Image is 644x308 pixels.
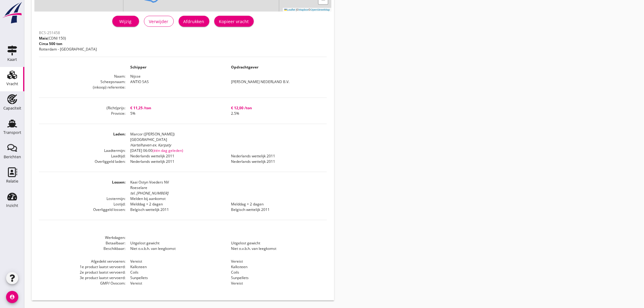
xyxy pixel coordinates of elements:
dd: Kalksteen [226,264,327,270]
div: Transport [3,131,21,135]
dd: Vereist [125,281,226,286]
dd: Kalksteen [125,264,226,270]
dd: Melden bij aankomst [125,196,327,201]
dt: (inkoop) referentie [39,85,125,90]
dt: Provisie [39,111,125,116]
div: Relatie [6,179,18,183]
a: Mapbox [299,8,309,11]
i: account_circle [6,291,18,303]
button: Afdrukken [179,16,209,27]
dt: Lostermijn [39,196,125,201]
dd: Niet o.v.b.h. van leegkomst [226,246,327,251]
div: Kaart [7,58,17,61]
dt: Overliggeld laden [39,159,125,164]
div: Wijzig [117,18,134,25]
div: Vracht [6,82,18,86]
dt: Laadtermijn [39,148,125,153]
dt: 1e product laatst vervoerd [39,264,125,270]
dt: Scheepsnaam [39,79,125,85]
dd: Uitgelost gewicht [226,240,327,246]
dt: Laden [39,131,125,148]
dt: GMP/ Ovocom [39,281,125,286]
dd: € 11,25 /ton [125,105,226,111]
dd: Sunpellets [226,275,327,281]
dd: Uitgelost gewicht [125,240,226,246]
dd: [DATE] 06:00 [125,148,327,153]
dt: Naam [39,74,125,79]
dd: Coils [226,270,327,275]
dd: Vereist [226,281,327,286]
dt: Werkdagen [39,235,125,240]
dd: Nederlands wettelijk 2011 [226,159,327,164]
dd: Vereist [125,259,226,264]
dt: Lostijd [39,201,125,207]
div: Berichten [4,155,21,159]
dd: Belgisch wettelijk 2011 [125,207,226,212]
a: OpenStreetMap [310,8,330,11]
dd: Melddag + 2 dagen [226,201,327,207]
dd: [PERSON_NAME] NEDERLAND B.V. [226,79,327,85]
div: Hartelhaven ex. Karpaty [130,142,327,148]
span: (één dag geleden) [152,148,183,153]
a: Leaflet [284,8,295,11]
button: Verwijder [144,16,174,27]
dd: Vereist [226,259,327,264]
p: (CDNI 150) [39,36,97,41]
p: Circa 500 ton [39,41,97,47]
dd: Kaai Ostyn Voeders NV Roeselare [125,180,327,196]
dt: Laadtijd [39,153,125,159]
dd: Nederlands wettelijk 2011 [226,153,327,159]
dt: (Richt)prijs [39,105,125,111]
img: logo-small.a267ee39.svg [1,2,23,24]
dd: € 12,00 /ton [226,105,327,111]
div: Inzicht [6,204,18,208]
dd: 5% [125,111,226,116]
dd: Sunpellets [125,275,226,281]
div: Capaciteit [3,106,21,110]
button: Kopieer vracht [214,16,254,27]
dt: Betaalbaar [39,240,125,246]
div: Afdrukken [184,18,205,25]
div: Kopieer vracht [219,18,249,25]
span: BCS-251458 [39,30,60,35]
dd: Nijsse [125,74,327,79]
dt: Overliggeld lossen [39,207,125,212]
div: tel. [PHONE_NUMBER] [130,191,327,196]
dd: Marcor ([PERSON_NAME]) [GEOGRAPHIC_DATA] [125,131,327,148]
dt: Beschikbaar [39,246,125,251]
a: Wijzig [112,16,139,27]
p: Rotterdam - [GEOGRAPHIC_DATA] [39,47,97,52]
dd: Nederlands wettelijk 2011 [125,159,226,164]
dt: 3e product laatst vervoerd [39,275,125,281]
dd: Belgisch wettelijk 2011 [226,207,327,212]
dd: Melddag + 2 dagen [125,201,226,207]
div: Verwijder [149,18,169,25]
dd: Opdrachtgever [226,65,327,70]
dd: Nederlands wettelijk 2011 [125,153,226,159]
dd: 2.5% [226,111,327,116]
dt: Afgedekt vervoeren [39,259,125,264]
dd: ANTIO SAS [125,79,226,85]
dd: Schipper [125,65,226,70]
dd: Niet o.v.b.h. van leegkomst [125,246,226,251]
span: | [296,8,297,11]
div: © © [283,8,331,12]
dd: Coils [125,270,226,275]
dt: Lossen [39,180,125,196]
span: Mais [39,36,47,41]
dt: 2e product laatst vervoerd [39,270,125,275]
